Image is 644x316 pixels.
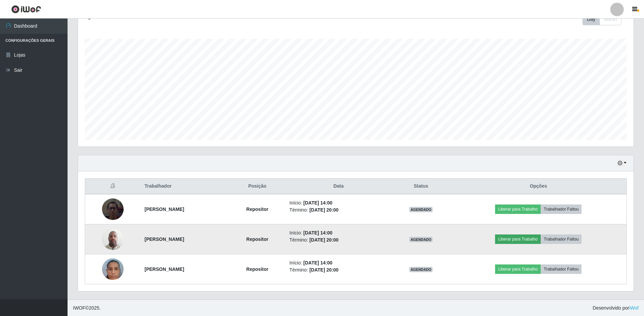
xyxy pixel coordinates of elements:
[583,13,600,25] button: Day
[309,237,338,243] time: [DATE] 20:00
[495,264,541,274] button: Liberar para Trabalho
[392,179,450,194] th: Status
[145,207,184,212] strong: [PERSON_NAME]
[541,204,582,214] button: Trabalhador Faltou
[583,13,627,25] div: Toolbar with button groups
[309,267,338,273] time: [DATE] 20:00
[409,267,433,272] span: AGENDADO
[289,259,388,266] li: Início:
[289,229,388,236] li: Início:
[450,179,627,194] th: Opções
[229,179,285,194] th: Posição
[73,305,85,311] span: IWOF
[289,266,388,274] li: Término:
[629,305,639,311] a: iWof
[102,190,124,228] img: 1754827271251.jpeg
[102,225,124,253] img: 1756814529590.jpeg
[73,305,101,312] span: © 2025 .
[289,236,388,244] li: Término:
[303,230,332,235] time: [DATE] 14:00
[145,236,184,242] strong: [PERSON_NAME]
[303,200,332,206] time: [DATE] 14:00
[495,234,541,244] button: Liberar para Trabalho
[593,305,639,312] span: Desenvolvido por
[102,255,124,283] img: 1758148407171.jpeg
[599,13,621,25] button: Month
[140,179,229,194] th: Trabalhador
[145,266,184,272] strong: [PERSON_NAME]
[303,260,332,265] time: [DATE] 14:00
[246,266,268,272] strong: Repositor
[583,13,621,25] div: First group
[285,179,392,194] th: Data
[289,199,388,207] li: Início:
[289,207,388,214] li: Término:
[541,234,582,244] button: Trabalhador Faltou
[309,207,338,213] time: [DATE] 20:00
[541,264,582,274] button: Trabalhador Faltou
[246,207,268,212] strong: Repositor
[409,207,433,212] span: AGENDADO
[409,237,433,242] span: AGENDADO
[11,5,41,13] img: CoreUI Logo
[495,204,541,214] button: Liberar para Trabalho
[246,236,268,242] strong: Repositor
